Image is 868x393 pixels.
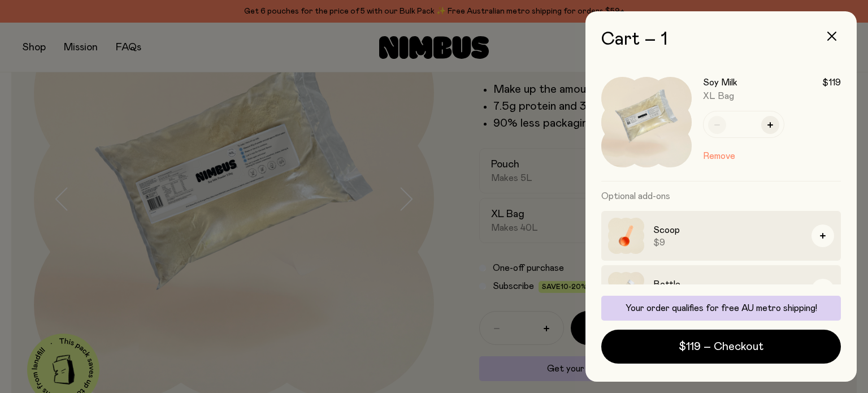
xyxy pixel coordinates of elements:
[601,29,841,50] h2: Cart – 1
[653,237,802,248] span: $9
[822,77,841,88] span: $119
[601,182,841,211] h3: Optional add-ons
[703,92,734,101] span: XL Bag
[703,149,735,163] button: Remove
[601,330,841,364] button: $119 – Checkout
[679,339,763,355] span: $119 – Checkout
[703,77,737,88] h3: Soy Milk
[608,303,834,314] p: Your order qualifies for free AU metro shipping!
[653,223,802,237] h3: Scoop
[653,278,802,291] h3: Bottle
